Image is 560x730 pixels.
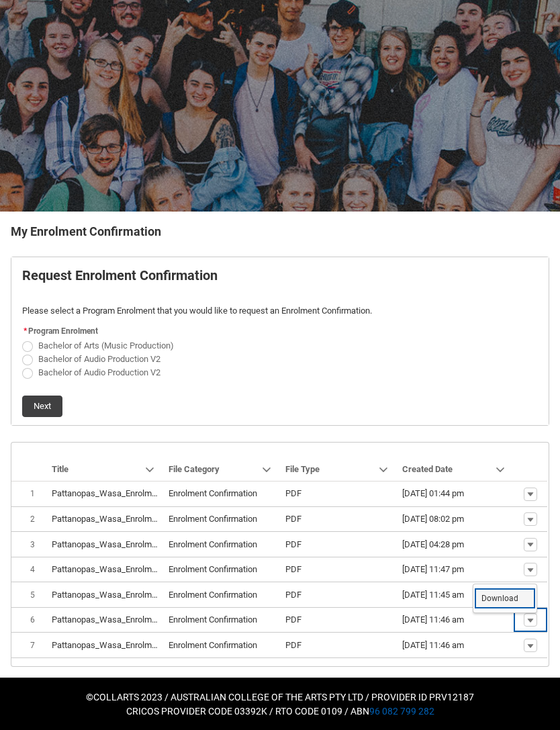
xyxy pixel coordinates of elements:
[402,614,464,625] lightning-formatted-date-time: [DATE] 11:46 am
[22,396,62,417] button: Next
[38,367,160,377] span: Bachelor of Audio Production V2
[402,488,464,498] lightning-formatted-date-time: [DATE] 01:44 pm
[285,564,301,574] lightning-base-formatted-text: PDF
[169,640,257,650] lightning-base-formatted-text: Enrolment Confirmation
[285,539,301,549] lightning-base-formatted-text: PDF
[52,614,279,625] lightning-base-formatted-text: Pattanopas_Wasa_Enrolment_Confirmation_Sep 8, 2025.pdf
[52,590,279,600] lightning-base-formatted-text: Pattanopas_Wasa_Enrolment_Confirmation_Sep 8, 2025.pdf
[24,326,27,336] abbr: required
[169,614,257,625] lightning-base-formatted-text: Enrolment Confirmation
[285,488,301,498] lightning-base-formatted-text: PDF
[52,539,285,549] lightning-base-formatted-text: Pattanopas_Wasa_Enrolment_Confirmation_May 15, 2024.pdf
[38,354,160,364] span: Bachelor of Audio Production V2
[52,488,283,498] lightning-base-formatted-text: Pattanopas_Wasa_Enrolment_Confirmation_Feb 19, 2024.pdf
[38,340,174,351] span: Bachelor of Arts (Music Production)
[402,539,464,549] lightning-formatted-date-time: [DATE] 04:28 pm
[28,326,98,336] span: Program Enrolment
[52,514,285,524] lightning-base-formatted-text: Pattanopas_Wasa_Enrolment_Confirmation_May 10, 2024.pdf
[369,706,434,717] a: 96 082 799 282
[11,257,549,426] article: REDU_Generate_Enrolment_Confirmation flow
[169,564,257,574] lightning-base-formatted-text: Enrolment Confirmation
[285,590,301,600] lightning-base-formatted-text: PDF
[285,640,301,650] lightning-base-formatted-text: PDF
[285,514,301,524] lightning-base-formatted-text: PDF
[402,640,464,650] lightning-formatted-date-time: [DATE] 11:46 am
[481,592,518,604] span: Download
[169,514,257,524] lightning-base-formatted-text: Enrolment Confirmation
[52,564,285,574] lightning-base-formatted-text: Pattanopas_Wasa_Enrolment_Confirmation_May 15, 2024.pdf
[169,539,257,549] lightning-base-formatted-text: Enrolment Confirmation
[285,614,301,625] lightning-base-formatted-text: PDF
[169,488,257,498] lightning-base-formatted-text: Enrolment Confirmation
[402,514,464,524] lightning-formatted-date-time: [DATE] 08:02 pm
[22,304,538,318] p: Please select a Program Enrolment that you would like to request an Enrolment Confirmation.
[52,640,279,650] lightning-base-formatted-text: Pattanopas_Wasa_Enrolment_Confirmation_Sep 8, 2025.pdf
[22,267,218,283] b: Request Enrolment Confirmation
[11,224,161,238] b: My Enrolment Confirmation
[402,590,464,600] lightning-formatted-date-time: [DATE] 11:45 am
[402,564,464,574] lightning-formatted-date-time: [DATE] 11:47 pm
[169,590,257,600] lightning-base-formatted-text: Enrolment Confirmation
